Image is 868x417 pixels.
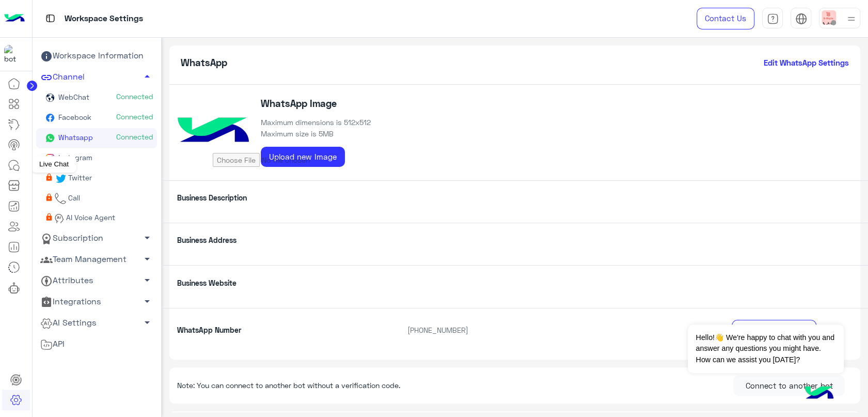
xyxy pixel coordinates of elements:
a: AI Settings [36,313,157,334]
a: Team Management [36,249,157,270]
span: Facebook [56,113,91,121]
span: AI Voice Agent [65,213,116,222]
img: tab [44,12,57,25]
a: Instagram [36,148,157,168]
img: userImage [822,10,836,25]
span: Connected [116,91,153,102]
a: Attributes [36,270,157,291]
a: Workspace Information [36,45,157,67]
span: arrow_drop_down [141,295,153,307]
span: Connected [116,132,153,142]
h5: WhatsApp [181,57,227,69]
h6: Edit WhatsApp Settings [764,58,849,67]
a: WebChatConnected [36,88,157,108]
p: Business Address [169,235,400,245]
span: arrow_drop_down [141,316,153,329]
p: Workspace Settings [65,12,143,26]
span: Whatsapp [56,133,93,142]
a: FacebookConnected [36,108,157,128]
span: Hello!👋 We're happy to chat with you and answer any questions you might have. How can we assist y... [688,325,843,373]
p: [PHONE_NUMBER] [400,325,688,335]
a: WhatsappConnected [36,128,157,148]
a: Subscription [36,227,157,249]
span: Maximum dimensions is 512x512 [261,117,371,128]
a: Contact Us [697,8,754,29]
span: arrow_drop_down [141,253,153,265]
img: profile [845,12,858,25]
img: 510162592189670 [4,45,23,64]
span: Call [67,193,81,202]
span: Note: You can connect to another bot without a verification code. [177,380,400,391]
span: Connected [116,112,153,122]
a: Call [36,189,157,209]
p: Business Website [169,277,400,288]
h5: WhatsApp Image [261,98,371,110]
img: tab [795,13,807,25]
a: Twitter [36,168,157,189]
a: Channel [36,67,157,88]
button: Connect to another bot [733,375,845,396]
span: arrow_drop_down [141,231,153,244]
img: hulul-logo.png [801,376,837,412]
span: API [40,337,65,351]
a: Integrations [36,291,157,313]
span: arrow_drop_down [141,274,153,286]
p: Business Description [169,192,400,203]
span: WebChat [56,92,89,101]
span: Twitter [67,173,92,182]
a: tab [762,8,783,29]
img: Profile picture [177,96,249,168]
img: Logo [4,8,25,29]
img: tab [767,13,779,25]
a: API [36,334,157,355]
p: Maximum size is 5MB [261,128,371,139]
div: Live Chat [31,156,76,173]
a: AI Voice Agent [36,209,157,228]
p: WhatsApp Number [169,325,400,335]
span: arrow_drop_up [141,70,153,83]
